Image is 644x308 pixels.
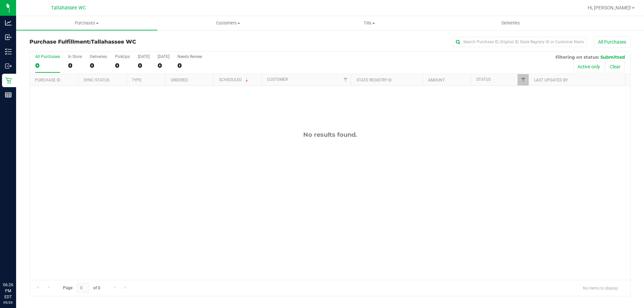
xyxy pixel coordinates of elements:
a: Scheduled [219,77,250,82]
div: 0 [115,62,130,69]
a: Customer [267,77,288,82]
iframe: Resource center [7,254,27,274]
div: 0 [35,62,60,69]
a: Purchase ID [35,78,60,82]
div: 0 [158,62,169,69]
span: Tallahassee WC [91,39,136,45]
span: Submitted [600,54,625,60]
inline-svg: Reports [5,91,12,98]
button: Active only [573,61,604,72]
span: Purchases [16,20,157,26]
span: Customers [158,20,298,26]
a: Filter [518,74,529,85]
iframe: Resource center unread badge [20,253,28,261]
input: Search Purchase ID, Original ID, State Registry ID or Customer Name... [453,37,587,47]
p: 09/26 [3,300,13,305]
div: No results found. [30,131,630,138]
div: 0 [138,62,150,69]
div: 0 [177,62,202,69]
div: [DATE] [158,54,169,59]
span: Hi, [PERSON_NAME]! [588,5,631,10]
a: Deliveries [440,16,581,30]
div: In Store [68,54,82,59]
inline-svg: Inventory [5,48,12,55]
button: All Purchases [594,36,631,48]
inline-svg: Analytics [5,19,12,26]
a: Tills [299,16,440,30]
div: All Purchases [35,54,60,59]
a: Customers [157,16,299,30]
div: PickUps [115,54,130,59]
div: Deliveries [90,54,107,59]
a: Filter [340,74,351,85]
a: Status [476,77,491,82]
a: Type [132,78,142,82]
span: Deliveries [492,20,529,26]
h3: Purchase Fulfillment: [30,39,230,45]
a: Ordered [171,78,188,82]
a: State Registry ID [357,78,392,82]
div: 0 [68,62,82,69]
a: Amount [428,78,445,82]
span: Page of 0 [57,283,106,293]
span: No items to display [578,283,624,293]
inline-svg: Inbound [5,34,12,41]
span: Tallahassee WC [51,5,86,11]
span: Filtering on status: [555,54,599,60]
a: Sync Status [84,78,109,82]
span: Tills [299,20,439,26]
div: [DATE] [138,54,150,59]
a: Purchases [16,16,157,30]
p: 06:26 PM EDT [3,282,13,300]
inline-svg: Outbound [5,63,12,69]
div: 0 [90,62,107,69]
div: Needs Review [177,54,202,59]
a: Last Updated By [534,78,568,82]
button: Clear [605,61,625,72]
inline-svg: Retail [5,77,12,84]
